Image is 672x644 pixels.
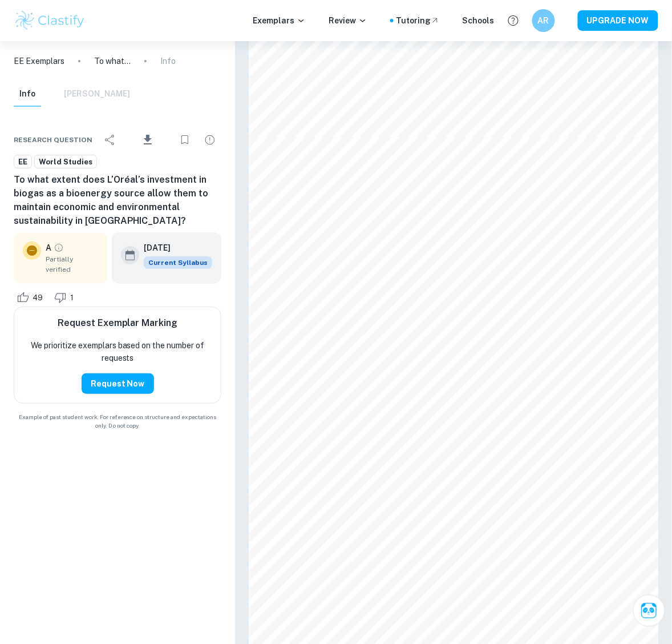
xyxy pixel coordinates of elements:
[199,128,221,151] div: Report issue
[578,10,658,31] button: UPGRADE NOW
[14,135,92,145] span: Research question
[35,156,96,168] span: World Studies
[463,14,495,27] a: Schools
[396,14,440,27] a: Tutoring
[58,316,178,330] h6: Request Exemplar Marking
[99,128,122,151] div: Share
[14,413,221,430] span: Example of past student work. For reference on structure and expectations only. Do not copy.
[504,11,523,30] button: Help and Feedback
[14,55,64,67] a: EE Exemplars
[64,292,80,304] span: 1
[124,125,171,155] div: Download
[144,256,212,269] span: Current Syllabus
[34,155,97,169] a: World Studies
[14,82,41,107] button: Info
[46,254,98,275] span: Partially verified
[160,55,176,67] p: Info
[23,339,212,364] p: We prioritize exemplars based on the number of requests
[54,243,64,253] a: Grade partially verified
[633,595,665,627] button: Ask Clai
[26,292,49,304] span: 49
[532,9,555,32] button: AR
[82,373,154,394] button: Request Now
[14,9,86,32] img: Clastify logo
[14,156,31,168] span: EE
[144,241,203,254] h6: [DATE]
[537,14,550,27] h6: AR
[94,55,131,67] p: To what extent does L’Oréal’s investment in biogas as a bioenergy source allow them to maintain e...
[329,14,367,27] p: Review
[14,288,49,307] div: Like
[253,14,306,27] p: Exemplars
[14,155,32,169] a: EE
[46,241,51,254] p: A
[14,173,221,228] h6: To what extent does L’Oréal’s investment in biogas as a bioenergy source allow them to maintain e...
[51,288,80,307] div: Dislike
[173,128,196,151] div: Bookmark
[144,256,212,269] div: This exemplar is based on the current syllabus. Feel free to refer to it for inspiration/ideas wh...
